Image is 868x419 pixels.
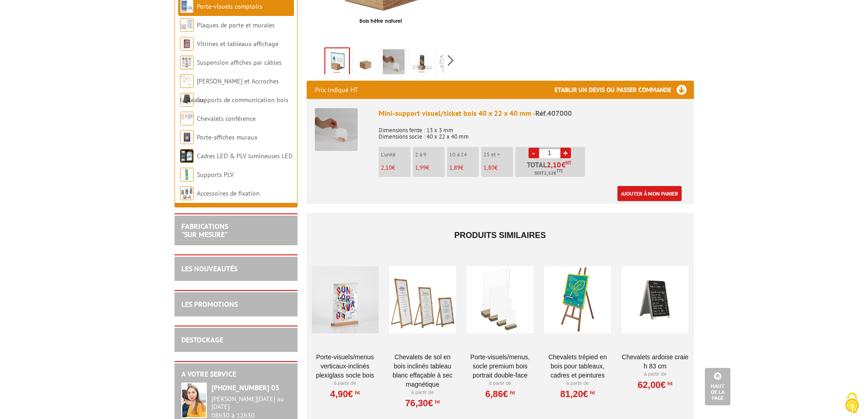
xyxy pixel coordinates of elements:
[379,121,686,140] p: Dimensions fente : 13 x 3 mm Dimensions socle : 40 x 22 x 40 mm
[544,380,611,387] p: À partir de
[433,398,440,405] sup: HT
[197,152,293,160] a: Cadres LED & PLV lumineuses LED
[197,189,260,197] a: Accessoires de fixation
[439,49,461,78] img: 407000_schema.jpg
[415,165,445,171] p: €
[405,400,440,406] a: 76,30€HT
[180,74,194,88] img: Cimaises et Accroches tableaux
[197,40,278,48] a: Vitrines et tableaux affichage
[560,391,595,397] a: 81,20€HT
[547,161,561,168] span: 2,10
[181,300,238,309] a: LES PROMOTIONS
[181,335,223,344] a: DESTOCKAGE
[666,380,673,387] sup: HT
[555,81,694,99] h3: Etablir un devis ou passer commande
[180,149,194,163] img: Cadres LED & PLV lumineuses LED
[617,186,682,201] a: Ajouter à mon panier
[560,148,571,158] a: +
[181,383,207,418] img: widget-service.jpg
[180,18,194,32] img: Plaques de porte et murales
[836,388,868,419] button: Cookies (fenêtre modale)
[483,165,513,171] p: €
[325,48,349,77] img: mini_support_visuel_ticket_prix_bois-407000-5_v2.jpg
[383,49,405,78] img: mini_support_visuel_ticket_prix_bois-407000-1.jpg
[197,133,257,141] a: Porte-affiches muraux
[197,58,282,67] a: Suspension affiches par câbles
[389,389,456,396] p: À partir de
[180,56,194,69] img: Suspension affiches par câbles
[330,391,360,397] a: 4,90€HT
[483,151,513,158] p: 25 et +
[544,352,611,380] a: Chevalets Trépied en bois pour tableaux, cadres et peintures
[621,352,688,371] a: Chevalets ardoise craie H 83 cm
[381,164,392,171] span: 2,10
[415,151,445,158] p: 2 à 9
[565,160,571,166] sup: HT
[180,186,194,200] img: Accessoires de fixation
[447,53,455,68] span: Next
[197,96,288,104] a: Supports de communication bois
[449,151,479,158] p: 10 à 24
[354,49,376,78] img: mini_support_visuel_ticket_prix_bois-407000_2.jpg
[467,380,534,387] p: À partir de
[181,264,237,273] a: LES NOUVEAUTÉS
[485,391,515,397] a: 6,86€HT
[180,168,194,181] img: Supports PLV
[534,170,563,177] span: Soit €
[467,352,534,380] a: PORTE-VISUELS/MENUS, SOCLE PREMIUM BOIS PORTRAIT DOUBLE-FACE
[315,108,358,151] img: Mini-support visuel/ticket bois 40 x 22 x 40 mm
[556,168,563,173] sup: TTC
[449,165,479,171] p: €
[705,368,730,405] a: Haut de la page
[181,222,228,239] a: FABRICATIONS"Sur Mesure"
[508,389,515,396] sup: HT
[312,380,379,387] p: À partir de
[841,392,863,414] img: Cookies (fenêtre modale)
[180,37,194,51] img: Vitrines et tableaux affichage
[211,395,291,411] div: [PERSON_NAME][DATE] au [DATE]
[535,109,572,118] span: Réf.407000
[353,389,360,396] sup: HT
[312,352,379,380] a: Porte-Visuels/Menus verticaux-inclinés plexiglass socle bois
[621,371,688,378] p: À partir de
[638,382,673,388] a: 62,00€HT
[180,130,194,144] img: Porte-affiches muraux
[381,151,411,158] p: L'unité
[197,171,234,179] a: Supports PLV
[180,77,279,104] a: [PERSON_NAME] et Accroches tableaux
[315,81,358,99] p: Prix indiqué HT
[415,164,426,171] span: 1,99
[197,21,275,29] a: Plaques de porte et murales
[181,370,291,378] h2: A votre service
[180,112,194,125] img: Chevalets conférence
[449,164,460,171] span: 1,89
[544,170,554,177] span: 2,52
[529,148,539,158] a: -
[381,165,411,171] p: €
[389,352,456,389] a: Chevalets de sol en bois inclinés tableau blanc effaçable à sec magnétique
[211,383,279,392] strong: [PHONE_NUMBER] 03
[483,164,494,171] span: 1,80
[561,161,565,168] span: €
[454,231,546,240] span: Produits similaires
[518,161,585,177] p: Total
[197,114,256,123] a: Chevalets conférence
[379,108,686,119] div: Mini-support visuel/ticket bois 40 x 22 x 40 mm -
[197,2,262,10] a: Porte-visuels comptoirs
[411,49,433,78] img: mini_support_visuel_ticket_prix_bois-407000-4_v2.jpg
[588,389,595,396] sup: HT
